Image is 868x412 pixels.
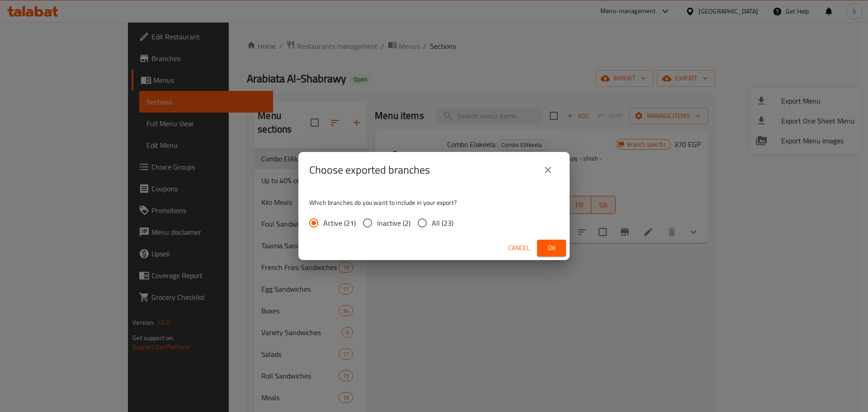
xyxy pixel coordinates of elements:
h2: Choose exported branches [309,163,430,177]
span: Ok [544,242,559,254]
span: Active (21) [323,218,356,228]
button: close [537,159,559,181]
span: Cancel [508,242,530,254]
button: Cancel [505,240,533,256]
button: Ok [537,240,566,256]
p: Which branches do you want to include in your export? [309,198,559,207]
span: All (23) [432,218,453,228]
span: Inactive (2) [377,218,410,228]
